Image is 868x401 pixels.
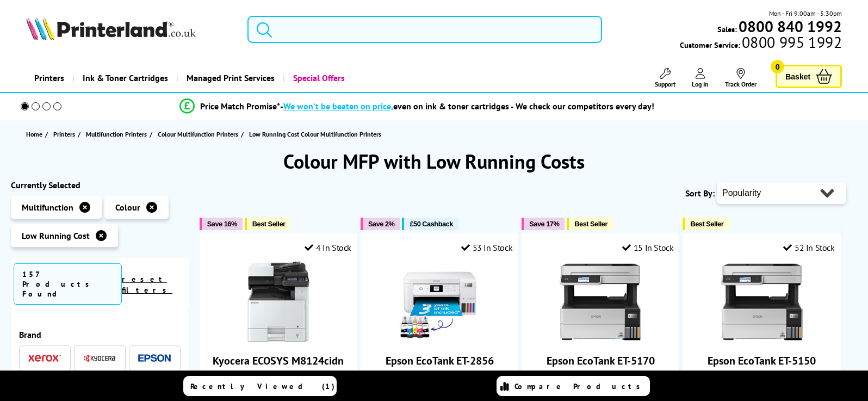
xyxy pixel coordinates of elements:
span: Price Match Promise* [200,101,280,112]
span: Sort By: [685,188,715,199]
button: Best Seller [683,218,729,230]
a: Printers [53,128,78,140]
span: Save 17% [529,220,559,228]
span: £50 Cashback [410,220,452,228]
a: Xerox [28,351,61,365]
span: Printers [53,128,75,140]
span: Sales: [717,24,737,34]
img: Printerland Logo [26,16,196,40]
a: Kyocera ECOSYS M8124cidn [238,334,319,345]
button: Best Seller [245,218,291,230]
a: Home [26,128,45,140]
span: Brand [19,329,181,340]
img: Xerox [28,354,61,362]
b: 0800 840 1992 [739,16,842,36]
a: Epson EcoTank ET-5170 [560,334,641,345]
span: Low Running Cost [22,230,90,241]
span: Colour Multifunction Printers [158,128,238,140]
a: Ink & Toner Cartridges [72,64,176,92]
span: Best Seller [690,220,723,228]
span: Log In [692,80,709,88]
a: Epson EcoTank ET-5170 [547,354,655,368]
span: We won’t be beaten on price, [283,101,393,112]
a: Printerland Logo [26,16,234,42]
a: Multifunction Printers [86,128,150,140]
span: Colour [115,202,140,213]
img: Kyocera [83,354,116,362]
a: Compare Products [497,376,650,396]
a: Managed Print Services [176,64,283,92]
div: 52 In Stock [783,242,834,253]
img: Epson EcoTank ET-2856 [399,261,480,343]
img: Epson [138,354,171,362]
button: £50 Cashback [402,218,458,230]
a: Epson EcoTank ET-2856 [399,334,480,345]
span: Customer Service: [680,37,842,50]
a: 0800 840 1992 [737,21,842,32]
span: Support [655,80,675,88]
a: Kyocera [83,351,116,365]
a: Log In [692,68,709,88]
img: Kyocera ECOSYS M8124cidn [238,261,319,343]
button: Best Seller [567,218,613,230]
div: 4 In Stock [305,242,351,253]
span: Compare Products [514,381,646,391]
span: Ink & Toner Cartridges [83,64,168,92]
a: Track Order [725,68,757,88]
button: Save 2% [361,218,400,230]
span: Save 2% [368,220,394,228]
a: Special Offers [283,64,353,92]
span: 0800 995 1992 [740,37,842,47]
span: 157 Products Found [14,263,122,305]
a: Printers [26,64,72,92]
a: Basket 0 [776,65,842,88]
a: Epson [138,351,171,365]
div: 53 In Stock [461,242,512,253]
span: A4 Colour Multifunction Inkjet Printer [689,368,834,378]
span: Basket [785,69,810,84]
img: Epson EcoTank ET-5150 [721,261,803,343]
span: Best Seller [252,220,286,228]
div: Currently Selected [11,180,189,190]
span: A3 Colour Multifunction Laser Printer [206,368,351,378]
span: Multifunction [22,202,73,213]
a: Epson EcoTank ET-5150 [721,334,803,345]
img: Epson EcoTank ET-5170 [560,261,641,343]
span: A4 Colour Multifunction Inkjet Printer [367,368,512,378]
a: Colour Multifunction Printers [158,128,241,140]
span: Low Running Cost Colour Multifunction Printers [249,130,381,138]
a: Kyocera ECOSYS M8124cidn [213,354,344,368]
div: - even on ink & toner cartridges - We check our competitors every day! [280,101,654,112]
span: Best Seller [574,220,607,228]
a: Epson EcoTank ET-2856 [386,354,494,368]
button: Save 16% [200,218,243,230]
a: Recently Viewed (1) [183,376,337,396]
div: 15 In Stock [622,242,673,253]
span: Recently Viewed (1) [190,381,335,391]
span: Multifunction Printers [86,128,147,140]
h1: Colour MFP with Low Running Costs [11,149,857,174]
span: A4 Colour Multifunction Inkjet Printer [528,368,673,378]
span: 0 [771,60,784,73]
span: Mon - Fri 9:00am - 5:30pm [769,8,842,18]
a: Epson EcoTank ET-5150 [708,354,816,368]
a: Support [655,68,675,88]
span: Save 16% [207,220,237,228]
button: Save 17% [522,218,565,230]
li: modal_Promise [5,97,828,116]
a: reset filters [122,274,172,295]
